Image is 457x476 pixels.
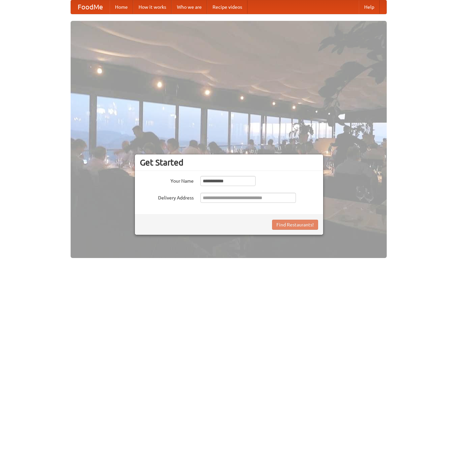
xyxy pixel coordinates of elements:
[71,0,110,14] a: FoodMe
[172,0,207,14] a: Who we are
[110,0,133,14] a: Home
[207,0,247,14] a: Recipe videos
[272,220,318,230] button: Find Restaurants!
[140,157,318,168] h3: Get Started
[140,176,194,184] label: Your Name
[359,0,380,14] a: Help
[140,193,194,201] label: Delivery Address
[133,0,172,14] a: How it works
